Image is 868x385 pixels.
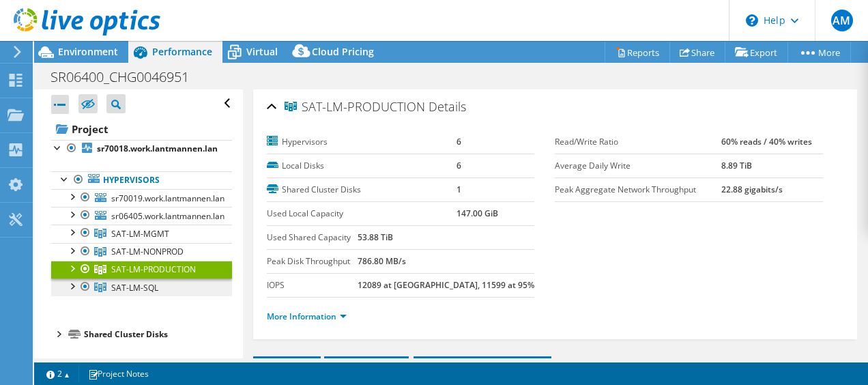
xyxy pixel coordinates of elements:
a: SAT-LM-PRODUCTION [51,261,232,279]
span: Details [429,98,466,115]
span: Environment [58,45,118,58]
span: SAT-LM-NONPROD [111,246,184,257]
a: 2 [37,365,79,382]
a: Project Notes [78,365,158,382]
label: Average Daily Write [555,159,721,173]
span: SAT-LM-PRODUCTION [111,263,196,275]
b: 60% reads / 40% writes [721,136,812,147]
span: Virtual [246,45,278,58]
a: SAT-LM-MGMT [51,225,232,242]
a: More [787,42,851,63]
a: Export [725,42,788,63]
span: SAT-LM-MGMT [111,228,169,240]
b: 6 [457,160,461,171]
label: Used Local Capacity [267,207,457,220]
a: Reports [605,42,670,63]
a: SAT-LM-SQL [51,279,232,296]
label: Peak Disk Throughput [267,255,358,268]
label: Local Disks [267,159,457,173]
label: Peak Aggregate Network Throughput [555,183,721,197]
span: SAT-LM-SQL [111,282,158,294]
b: 6 [457,136,461,147]
span: sr70019.work.lantmannen.lan [111,192,225,204]
a: Hypervisors [51,171,232,189]
div: Shared Cluster Disks [84,326,232,343]
a: sr06405.work.lantmannen.lan [51,207,232,225]
a: Project [51,118,232,140]
label: IOPS [267,279,358,292]
span: Performance [152,45,212,58]
b: 8.89 TiB [721,160,752,171]
b: 12089 at [GEOGRAPHIC_DATA], 11599 at 95% [358,279,534,291]
b: 786.80 MB/s [358,255,406,267]
span: SAT-LM-PRODUCTION [285,100,425,114]
svg: \n [746,14,758,27]
label: Shared Cluster Disks [267,183,457,197]
h1: SR06400_CHG0046951 [44,70,210,85]
span: sr06405.work.lantmannen.lan [111,210,225,222]
a: sr70019.work.lantmannen.lan [51,189,232,207]
label: Used Shared Capacity [267,231,358,244]
span: AM [831,10,853,31]
b: 22.88 gigabits/s [721,184,783,195]
a: Share [669,42,725,63]
a: More Information [267,311,347,322]
label: Read/Write Ratio [555,135,721,149]
b: 53.88 TiB [358,231,393,243]
span: Cloud Pricing [312,45,374,58]
b: 1 [457,184,461,195]
a: sr70018.work.lantmannen.lan [51,140,232,158]
b: sr70018.work.lantmannen.lan [97,143,218,154]
b: 147.00 GiB [457,208,498,219]
a: SAT-LM-NONPROD [51,243,232,261]
label: Hypervisors [267,135,457,149]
